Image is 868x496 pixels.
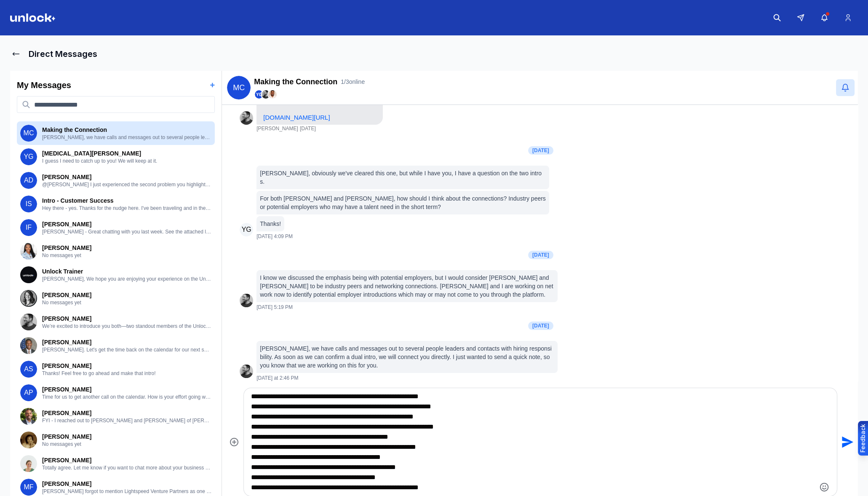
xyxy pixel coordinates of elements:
[42,196,211,205] p: Intro - Customer Success
[240,111,253,125] img: D
[29,48,97,60] h1: Direct Messages
[256,375,298,381] span: [DATE] at 2:46 PM
[42,480,211,488] p: [PERSON_NAME]
[42,432,211,441] p: [PERSON_NAME]
[42,323,211,330] p: We’re excited to introduce you both—two standout members of the Unlock community. From here, we’l...
[227,76,251,99] span: MC
[254,76,337,88] h2: Making the Connection
[42,299,211,306] p: No messages yet
[42,126,211,134] p: Making the Connection
[42,488,211,495] p: [PERSON_NAME] forgot to mention Lightspeed Venture Partners as one you could lean into as well. T...
[528,146,553,155] div: [DATE]
[255,90,263,99] span: YG
[20,290,37,307] img: User avatar
[42,346,211,353] p: [PERSON_NAME]. Let's get the time back on the calendar for our next session. I'm curious of how t...
[42,362,211,370] p: [PERSON_NAME]
[20,266,37,283] img: User avatar
[42,409,211,417] p: [PERSON_NAME]
[20,361,37,378] span: AS
[42,220,211,228] p: [PERSON_NAME]
[42,441,211,448] p: No messages yet
[42,149,211,158] p: [MEDICAL_DATA][PERSON_NAME]
[42,456,211,464] p: [PERSON_NAME]
[260,273,554,299] p: I know we discussed the emphasis being with potential employers, but I would consider [PERSON_NAM...
[251,391,815,493] textarea: Type your message
[260,194,546,211] p: For both [PERSON_NAME] and [PERSON_NAME], how should I think about the connections? Industry peer...
[42,173,211,181] p: [PERSON_NAME]
[42,181,211,188] p: @[PERSON_NAME] I just experienced the second problem you highlighted firsthand. I get a ton of no...
[210,79,215,91] button: +
[42,394,211,400] p: Time for us to get another call on the calendar. How is your effort going with building the network?
[260,344,554,370] p: [PERSON_NAME], we have calls and messages out to several people leaders and contacts with hiring ...
[256,304,293,311] span: [DATE] 5:19 PM
[10,13,56,22] img: Logo
[240,111,253,125] div: Demetrios Chirgott
[42,252,211,259] p: No messages yet
[819,482,829,492] button: Emoji picker
[20,408,37,425] img: User avatar
[42,228,211,235] p: [PERSON_NAME] - Great chatting with you last week. See the attached links for the recordings you ...
[42,338,211,346] p: [PERSON_NAME]
[268,90,277,99] img: Jared Cozart
[262,90,270,99] img: Demetrios Chirgott
[20,455,37,472] img: User avatar
[20,337,37,354] img: User avatar
[260,220,281,228] p: Thanks!
[42,205,211,212] p: Hey there - yes. Thanks for the nudge here. I've been traveling and in the throes of buying a hom...
[256,126,298,132] span: [PERSON_NAME]
[42,291,211,299] p: [PERSON_NAME]
[240,294,253,307] img: User avatar
[42,464,211,471] p: Totally agree. Let me know if you want to chat more about your business as well. I might have som...
[256,233,293,240] span: [DATE] 4:09 PM
[42,134,211,141] p: [PERSON_NAME], we have calls and messages out to several people leaders and contacts with hiring ...
[858,421,868,456] button: Provide feedback
[528,322,553,330] div: [DATE]
[42,158,211,164] p: I guess I need to catch up to you! We will keep at it.
[300,126,316,132] time: 2025-06-09T15:14:24.538Z
[42,314,211,323] p: [PERSON_NAME]
[42,385,211,394] p: [PERSON_NAME]
[42,267,211,276] p: Unlock Trainer
[20,432,37,448] img: User avatar
[20,479,37,496] span: MF
[17,79,71,91] h2: My Messages
[528,251,553,259] div: [DATE]
[341,78,365,86] span: 1 / 3 online
[20,384,37,401] span: AP
[260,169,546,186] p: [PERSON_NAME], obviously we've cleared this one, but while I have you, I have a question on the t...
[263,114,330,121] a: [DOMAIN_NAME][URL]
[20,125,37,142] span: MC
[42,417,211,424] p: FYI - I reached out to [PERSON_NAME] and [PERSON_NAME] of [PERSON_NAME] Management on your behalf...
[240,365,253,378] img: User avatar
[20,314,37,330] img: User avatar
[20,148,37,165] span: YG
[20,172,37,189] span: AD
[240,223,253,236] span: YG
[837,433,856,452] button: Send
[20,196,37,212] span: IS
[42,244,211,252] p: [PERSON_NAME]
[42,276,211,282] p: [PERSON_NAME], We hope you are enjoying your experience on the Unlock platform and wanted to brin...
[42,370,211,377] p: Thanks! Feel free to go ahead and make that intro!
[859,424,867,453] div: Feedback
[20,243,37,260] img: User avatar
[20,219,37,236] span: IF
